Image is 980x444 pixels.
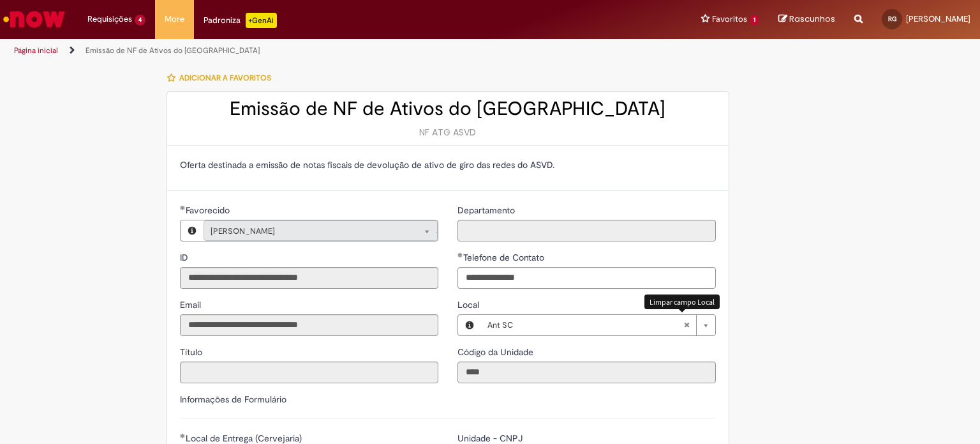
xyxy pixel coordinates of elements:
[750,15,759,26] span: 1
[179,73,271,83] span: Adicionar a Favoritos
[457,346,536,358] span: Somente leitura - Código da Unidade
[167,65,278,91] button: Adicionar a Favoritos
[87,13,132,26] span: Requisições
[186,433,304,444] span: Necessários - Local de Entrega (Cervejaria)
[204,220,438,241] a: [PERSON_NAME]Limpar campo Favorecido
[457,362,716,383] input: Código da Unidade
[1,6,67,32] img: ServiceNow
[180,346,205,358] label: Somente leitura - Título
[458,315,481,335] button: Local, Visualizar este registro Ant SC
[180,433,186,438] span: Obrigatório Preenchido
[457,252,463,257] span: Obrigatório Preenchido
[180,158,716,171] p: Oferta destinada a emissão de notas fiscais de devolução de ativo de giro das redes do ASVD.
[135,15,145,26] span: 4
[457,204,517,216] span: Somente leitura - Departamento
[457,220,716,241] input: Departamento
[457,433,525,444] span: Somente leitura - Unidade - CNPJ
[180,98,716,119] h2: Emissão de NF de Ativos do [GEOGRAPHIC_DATA]
[180,252,191,263] span: Somente leitura - ID
[180,394,286,405] label: Informações de Formulário
[165,13,184,26] span: More
[180,314,438,336] input: Email
[180,299,204,310] span: Somente leitura - Email
[457,204,517,217] label: Somente leitura - Departamento
[457,346,536,358] label: Somente leitura - Código da Unidade
[677,315,696,335] abbr: Limpar campo Local
[463,252,547,263] span: Telefone de Contato
[457,299,482,310] span: Local
[180,346,205,358] span: Somente leitura - Título
[186,204,232,216] span: Necessários - Favorecido
[457,267,716,289] input: Telefone de Contato
[906,13,970,24] span: [PERSON_NAME]
[888,15,896,23] span: RG
[181,220,204,241] button: Favorecido, Visualizar este registro Richard Gilberto
[789,13,835,25] span: Rascunhos
[778,13,835,26] a: Rascunhos
[481,315,715,335] a: Ant SCLimpar campo Local
[180,362,438,383] input: Título
[180,205,186,210] span: Obrigatório Preenchido
[180,298,204,311] label: Somente leitura - Email
[180,204,232,217] label: Somente leitura - Necessários - Favorecido
[211,221,405,241] span: [PERSON_NAME]
[14,45,58,56] a: Página inicial
[246,13,277,28] p: +GenAi
[180,267,438,289] input: ID
[10,39,644,63] ul: Trilhas de página
[644,295,720,309] div: Limpar campo Local
[180,126,716,139] div: NF ATG ASVD
[487,315,683,335] span: Ant SC
[712,13,747,26] span: Favoritos
[180,251,191,264] label: Somente leitura - ID
[204,13,277,28] div: Padroniza
[85,45,260,56] a: Emissão de NF de Ativos do [GEOGRAPHIC_DATA]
